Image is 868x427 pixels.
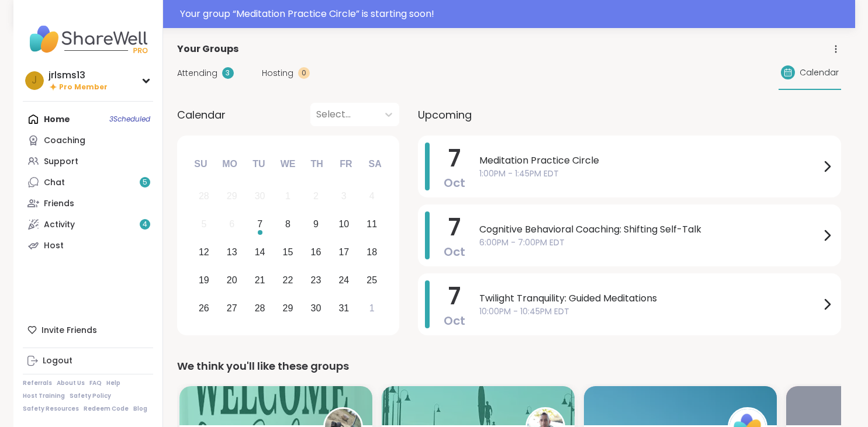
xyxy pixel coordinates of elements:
div: Not available Saturday, October 4th, 2025 [359,184,385,209]
div: Choose Monday, October 27th, 2025 [219,296,244,321]
a: Friends [23,193,153,214]
img: ShareWell Nav Logo [23,19,153,60]
span: Oct [444,175,465,191]
div: month 2025-10 [190,182,386,322]
span: 5 [143,178,147,188]
div: Not available Tuesday, September 30th, 2025 [247,184,272,209]
div: 7 [257,216,262,232]
a: Redeem Code [84,405,129,413]
div: Invite Friends [23,320,153,341]
span: 7 [448,211,461,244]
div: Choose Saturday, October 11th, 2025 [359,212,385,237]
div: 30 [255,188,265,204]
div: Choose Thursday, October 9th, 2025 [303,212,328,237]
a: Host Training [23,392,65,400]
div: Su [188,151,213,177]
a: Blog [133,405,147,413]
div: 21 [255,272,265,288]
div: 12 [199,244,209,260]
div: 31 [338,300,349,316]
div: Choose Saturday, October 25th, 2025 [359,268,385,293]
div: Choose Monday, October 20th, 2025 [219,268,244,293]
div: jrlsms13 [49,69,108,82]
div: 23 [311,272,321,288]
div: Choose Sunday, October 12th, 2025 [192,240,217,265]
div: 4 [369,188,375,204]
div: Host [44,240,64,252]
div: 13 [227,244,237,260]
div: Chat [44,177,65,189]
div: 16 [311,244,321,260]
div: Not available Sunday, October 5th, 2025 [192,212,217,237]
a: FAQ [89,379,102,387]
span: 7 [448,142,461,175]
div: 3 [341,188,347,204]
div: 28 [255,300,265,316]
span: Calendar [177,107,226,123]
div: Choose Tuesday, October 7th, 2025 [247,212,272,237]
a: About Us [57,379,85,387]
a: Host [23,235,153,256]
a: Logout [23,350,153,372]
div: Mo [217,151,243,177]
span: 4 [143,220,147,230]
div: 18 [366,244,377,260]
div: Choose Friday, October 31st, 2025 [331,296,357,321]
div: 25 [366,272,377,288]
div: Not available Monday, October 6th, 2025 [219,212,244,237]
span: 6:00PM - 7:00PM EDT [479,237,820,249]
div: Choose Sunday, October 19th, 2025 [192,268,217,293]
div: Choose Friday, October 17th, 2025 [331,240,357,265]
div: Coaching [44,135,85,147]
div: 1 [369,300,375,316]
a: Safety Resources [23,405,79,413]
div: Your group “ Meditation Practice Circle ” is starting soon! [180,7,848,21]
div: 1 [285,188,291,204]
div: 11 [366,216,377,232]
a: Support [23,151,153,172]
span: 10:00PM - 10:45PM EDT [479,306,820,318]
span: Pro Member [59,82,108,92]
a: Help [106,379,120,387]
span: Hosting [262,67,293,79]
div: 22 [283,272,293,288]
div: 14 [255,244,265,260]
div: 24 [338,272,349,288]
div: Choose Tuesday, October 21st, 2025 [247,268,272,293]
span: Calendar [800,67,839,79]
div: Friends [44,198,74,210]
div: Not available Wednesday, October 1st, 2025 [275,184,300,209]
div: Choose Wednesday, October 8th, 2025 [275,212,300,237]
div: Choose Saturday, November 1st, 2025 [359,296,385,321]
div: Choose Tuesday, October 28th, 2025 [247,296,272,321]
div: Choose Sunday, October 26th, 2025 [192,296,217,321]
div: Not available Thursday, October 2nd, 2025 [303,184,328,209]
div: 5 [201,216,206,232]
div: Choose Wednesday, October 15th, 2025 [275,240,300,265]
div: 27 [227,300,237,316]
div: 9 [313,216,319,232]
div: Fr [333,151,359,177]
div: Logout [43,355,72,367]
div: 2 [313,188,319,204]
div: 6 [229,216,234,232]
div: 29 [227,188,237,204]
span: Meditation Practice Circle [479,154,820,168]
span: Cognitive Behavioral Coaching: Shifting Self-Talk [479,223,820,237]
div: Choose Tuesday, October 14th, 2025 [247,240,272,265]
div: Not available Monday, September 29th, 2025 [219,184,244,209]
div: 0 [298,67,310,79]
div: Support [44,156,78,168]
a: Activity4 [23,214,153,235]
div: 15 [283,244,293,260]
div: Choose Friday, October 24th, 2025 [331,268,357,293]
div: 28 [199,188,209,204]
a: Referrals [23,379,52,387]
span: j [32,73,37,88]
div: Choose Saturday, October 18th, 2025 [359,240,385,265]
div: Not available Friday, October 3rd, 2025 [331,184,357,209]
div: Choose Wednesday, October 22nd, 2025 [275,268,300,293]
div: 29 [283,300,293,316]
div: Tu [246,151,272,177]
div: We think you'll like these groups [177,358,841,374]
